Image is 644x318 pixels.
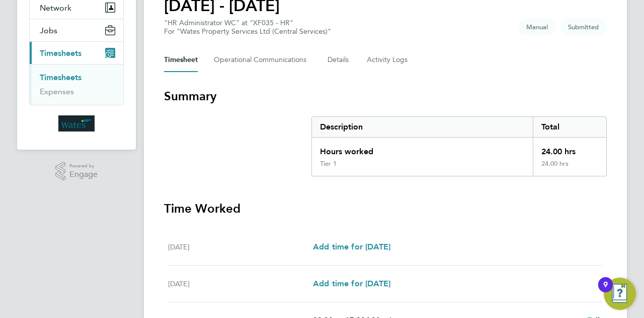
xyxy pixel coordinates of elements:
div: For "Wates Property Services Ltd (Central Services)" [164,27,331,36]
button: Timesheet [164,48,198,72]
div: 24.00 hrs [533,138,606,160]
h3: Summary [164,88,607,104]
span: Network [40,3,71,13]
div: Total [533,117,606,137]
button: Details [328,48,351,72]
div: Timesheets [30,64,123,105]
button: Open Resource Center, 9 new notifications [604,278,636,310]
button: Timesheets [30,42,123,64]
span: Add time for [DATE] [313,242,390,251]
div: [DATE] [168,278,313,290]
div: Hours worked [312,138,533,160]
span: Powered by [69,162,98,170]
span: This timesheet was manually created. [518,19,556,35]
a: Add time for [DATE] [313,241,390,253]
a: Expenses [40,87,74,96]
span: Jobs [40,26,57,35]
div: Summary [311,116,607,176]
span: Timesheets [40,48,82,58]
a: Go to home page [29,115,124,132]
a: Add time for [DATE] [313,278,390,290]
div: [DATE] [168,241,313,253]
a: Timesheets [40,73,82,82]
div: "HR Administrator WC" at "XF035 - HR" [164,19,331,36]
button: Operational Communications [214,48,311,72]
a: Powered byEngage [55,162,98,181]
div: 9 [603,285,608,298]
span: This timesheet is Submitted. [560,19,607,35]
button: Jobs [30,19,123,41]
h3: Time Worked [164,201,607,217]
button: Activity Logs [367,48,409,72]
img: wates-logo-retina.png [58,115,95,132]
div: Description [312,117,533,137]
div: Tier 1 [320,160,337,168]
div: 24.00 hrs [533,160,606,176]
span: Add time for [DATE] [313,279,390,288]
span: Engage [69,170,98,179]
